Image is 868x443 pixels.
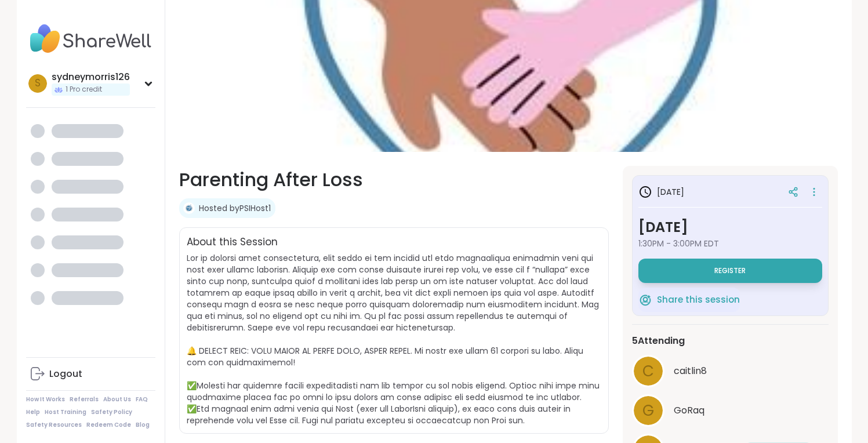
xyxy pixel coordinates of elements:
a: About Us [103,395,131,404]
a: ccaitlin8 [632,355,829,387]
span: GoRaq [674,404,704,417]
button: Share this session [638,288,740,312]
span: 1 Pro credit [66,85,102,95]
a: How It Works [26,395,65,404]
a: Host Training [45,408,86,416]
img: ShareWell Nav Logo [26,19,155,59]
a: Blog [136,421,150,429]
h3: [DATE] [638,185,684,199]
span: Register [714,266,746,275]
span: 5 Attending [632,334,685,348]
button: Register [638,259,822,283]
a: Hosted byPSIHost1 [199,202,271,214]
a: Safety Resources [26,421,82,429]
span: Share this session [657,293,740,307]
a: Help [26,408,40,416]
span: c [642,360,654,383]
h2: About this Session [187,235,278,250]
a: Redeem Code [86,421,131,429]
div: sydneymorris126 [52,71,130,83]
span: s [35,76,41,91]
a: FAQ [136,395,148,404]
span: 1:30PM - 3:00PM EDT [638,238,822,249]
a: Safety Policy [91,408,132,416]
img: ShareWell Logomark [638,293,652,307]
img: PSIHost1 [183,202,195,214]
h1: Parenting After Loss [179,166,609,194]
h3: [DATE] [638,217,822,238]
span: Lor ip dolorsi amet consectetura, elit seddo ei tem incidid utl etdo magnaaliqua enimadmin veni q... [187,252,600,426]
div: Logout [49,368,82,380]
a: GGoRaq [632,394,829,427]
span: G [642,400,654,422]
span: caitlin8 [674,364,707,378]
a: Logout [26,360,155,388]
a: Referrals [70,395,99,404]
